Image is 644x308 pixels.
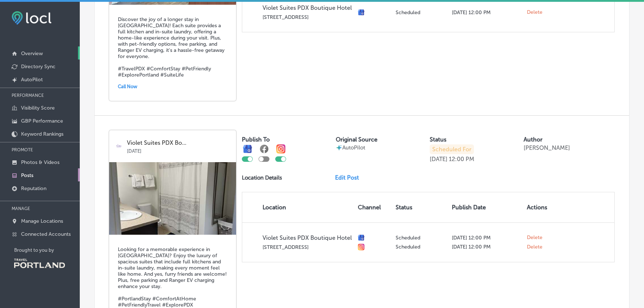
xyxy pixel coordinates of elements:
[127,140,231,146] p: Violet Suites PDX Bo...
[396,9,446,16] p: Scheduled
[396,235,446,241] p: Scheduled
[21,63,55,70] p: Directory Sync
[21,50,43,57] p: Overview
[263,4,352,11] p: Violet Suites PDX Boutique Hotel
[336,136,377,143] label: Original Source
[21,231,71,237] p: Connected Accounts
[242,192,355,222] th: Location
[263,14,352,20] p: [STREET_ADDRESS]
[263,234,352,241] p: Violet Suites PDX Boutique Hotel
[21,218,63,224] p: Manage Locations
[393,192,449,222] th: Status
[524,192,554,222] th: Actions
[242,136,270,143] label: Publish To
[527,234,542,241] span: Delete
[430,144,474,154] p: Scheduled For
[12,11,51,25] img: fda3e92497d09a02dc62c9cd864e3231.png
[524,136,542,143] label: Author
[14,259,65,268] img: Travel Portland
[449,192,524,222] th: Publish Date
[14,247,80,253] p: Brought to you by
[21,105,55,111] p: Visibility Score
[355,192,393,222] th: Channel
[21,172,33,178] p: Posts
[452,9,521,16] p: [DATE] 12:00 PM
[335,174,365,181] a: Edit Post
[21,185,46,192] p: Reputation
[452,244,521,250] p: [DATE] 12:00 PM
[118,16,227,78] h5: Discover the joy of a longer stay in [GEOGRAPHIC_DATA]! Each suite provides a full kitchen and in...
[109,162,236,235] img: 1708656393ddefaff5-9194-4c5c-8cd3-87832e281664_2024-02-21.jpg
[263,244,352,250] p: [STREET_ADDRESS]
[21,77,43,83] p: AutoPilot
[242,174,282,181] p: Location Details
[127,146,231,154] p: [DATE]
[396,244,446,250] p: Scheduled
[452,235,521,241] p: [DATE] 12:00 PM
[527,244,542,250] span: Delete
[527,9,542,16] span: Delete
[336,144,342,151] img: autopilot-icon
[524,144,570,151] p: [PERSON_NAME]
[21,159,59,165] p: Photos & Videos
[342,144,365,151] p: AutoPilot
[430,156,447,163] p: [DATE]
[430,136,446,143] label: Status
[114,142,123,151] img: logo
[449,156,474,163] p: 12:00 PM
[21,131,63,137] p: Keyword Rankings
[21,118,63,124] p: GBP Performance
